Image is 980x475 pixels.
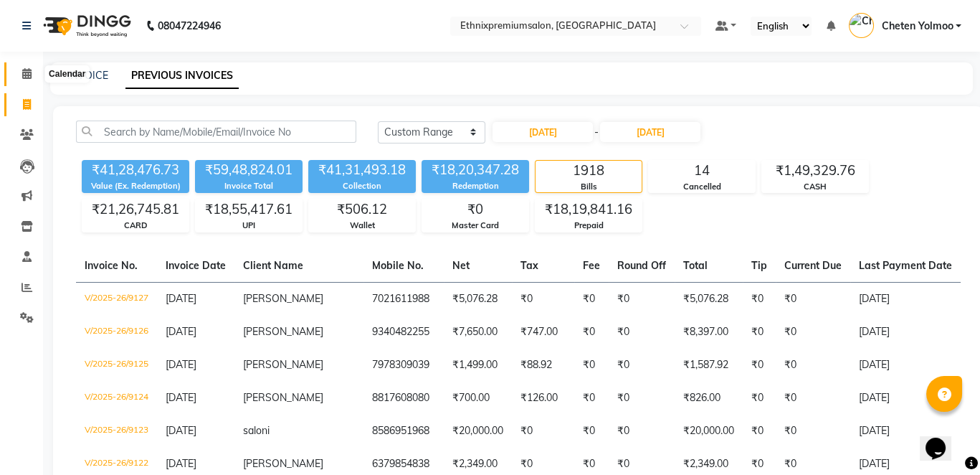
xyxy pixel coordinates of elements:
td: ₹0 [743,382,776,415]
td: ₹0 [609,415,675,448]
td: ₹1,587.92 [675,349,743,382]
td: ₹0 [743,349,776,382]
span: Invoice Date [166,259,226,272]
span: [PERSON_NAME] [243,457,323,470]
div: ₹0 [422,199,528,220]
span: Net [452,259,470,272]
div: 14 [649,161,755,181]
td: V/2025-26/9126 [76,316,157,349]
div: Calendar [45,66,89,83]
div: Value (Ex. Redemption) [82,180,189,192]
td: ₹20,000.00 [444,415,512,448]
td: ₹0 [512,415,574,448]
td: ₹0 [743,316,776,349]
b: 08047224946 [158,6,221,46]
div: CARD [82,220,189,232]
span: [PERSON_NAME] [243,391,323,404]
td: 7978309039 [363,349,444,382]
span: [DATE] [166,358,196,371]
td: [DATE] [850,282,961,316]
span: Total [683,259,708,272]
td: V/2025-26/9127 [76,282,157,316]
td: ₹0 [609,382,675,415]
div: ₹18,19,841.16 [536,199,642,220]
span: [DATE] [166,391,196,404]
td: [DATE] [850,316,961,349]
td: ₹0 [574,282,609,316]
td: [DATE] [850,415,961,448]
span: Mobile No. [372,259,424,272]
div: Collection [308,180,416,192]
span: [DATE] [166,424,196,437]
span: saloni [243,424,270,437]
td: ₹0 [609,349,675,382]
div: Bills [536,181,642,193]
td: V/2025-26/9125 [76,349,157,382]
a: PREVIOUS INVOICES [125,63,239,89]
td: ₹0 [743,415,776,448]
td: ₹0 [609,316,675,349]
td: ₹5,076.28 [444,282,512,316]
iframe: chat widget [920,418,966,461]
td: 7021611988 [363,282,444,316]
div: ₹41,31,493.18 [308,160,416,180]
td: ₹1,499.00 [444,349,512,382]
span: [DATE] [166,325,196,338]
td: ₹88.92 [512,349,574,382]
input: End Date [600,122,700,142]
td: V/2025-26/9124 [76,382,157,415]
td: ₹0 [574,415,609,448]
td: ₹0 [743,282,776,316]
div: ₹506.12 [309,199,415,220]
span: [DATE] [166,292,196,305]
span: Tip [751,259,767,272]
input: Search by Name/Mobile/Email/Invoice No [76,121,356,143]
td: ₹747.00 [512,316,574,349]
div: CASH [762,181,868,193]
td: [DATE] [850,349,961,382]
td: 8586951968 [363,415,444,448]
td: ₹700.00 [444,382,512,415]
span: Cheten Yolmoo [881,19,953,34]
div: Master Card [422,220,528,232]
div: ₹21,26,745.81 [82,199,189,220]
div: ₹1,49,329.76 [762,161,868,181]
div: 1918 [536,161,642,181]
td: ₹0 [776,282,850,316]
span: Client Name [243,259,303,272]
td: ₹0 [776,316,850,349]
td: ₹7,650.00 [444,316,512,349]
span: Invoice No. [85,259,138,272]
img: Cheten Yolmoo [849,13,874,38]
span: Last Payment Date [859,259,952,272]
span: [PERSON_NAME] [243,325,323,338]
div: Cancelled [649,181,755,193]
div: Redemption [422,180,529,192]
span: [PERSON_NAME] [243,358,323,371]
div: ₹41,28,476.73 [82,160,189,180]
div: ₹59,48,824.01 [195,160,303,180]
td: ₹826.00 [675,382,743,415]
td: 9340482255 [363,316,444,349]
td: ₹0 [574,349,609,382]
td: ₹0 [574,382,609,415]
span: Tax [520,259,538,272]
td: ₹20,000.00 [675,415,743,448]
div: Prepaid [536,220,642,232]
div: UPI [196,220,302,232]
td: ₹0 [609,282,675,316]
td: [DATE] [850,382,961,415]
td: ₹0 [776,415,850,448]
span: Round Off [617,259,666,272]
div: ₹18,20,347.28 [422,160,529,180]
td: ₹5,076.28 [675,282,743,316]
div: Invoice Total [195,180,303,192]
input: Start Date [493,122,593,142]
td: ₹8,397.00 [675,316,743,349]
img: logo [37,6,135,46]
span: [DATE] [166,457,196,470]
td: ₹126.00 [512,382,574,415]
span: Current Due [784,259,842,272]
span: [PERSON_NAME] [243,292,323,305]
td: ₹0 [512,282,574,316]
